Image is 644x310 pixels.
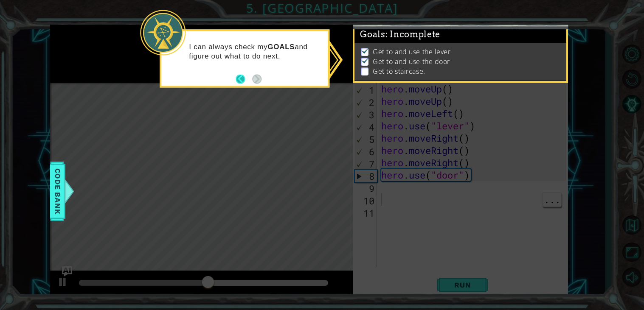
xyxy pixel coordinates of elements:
strong: GOALS [267,43,295,51]
p: Get to and use the lever [373,47,450,56]
button: Back [236,74,252,84]
p: I can always check my and figure out what to do next. [189,42,322,61]
span: Goals [360,29,440,40]
img: Check mark for checkbox [361,57,369,64]
p: Get to staircase. [373,67,425,76]
span: Code Bank [51,165,65,217]
img: Check mark for checkbox [361,47,369,54]
button: Next [252,74,262,84]
p: Get to and use the door [373,57,450,66]
span: : Incomplete [385,29,440,39]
